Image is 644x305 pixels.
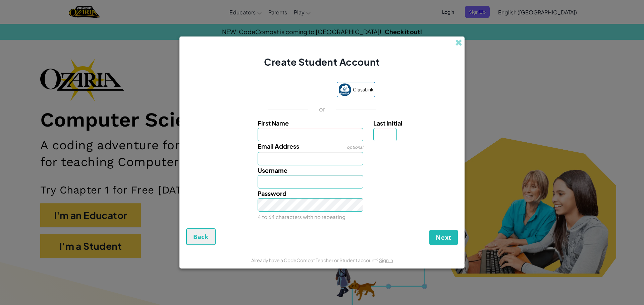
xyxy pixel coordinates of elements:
span: Already have a CodeCombat Teacher or Student account? [251,257,379,263]
span: ClassLink [353,85,374,94]
button: Back [186,228,216,245]
span: Password [258,189,286,197]
span: Last Initial [373,119,402,127]
p: or [319,105,325,113]
span: Back [193,233,209,241]
img: classlink-logo-small.png [338,83,351,96]
span: Username [258,166,287,174]
a: Sign in [379,257,393,263]
span: First Name [258,119,289,127]
small: 4 to 64 characters with no repeating [258,214,345,220]
iframe: Sign in with Google Button [265,83,333,97]
span: Next [436,233,451,241]
span: optional [347,145,363,150]
span: Create Student Account [264,56,380,68]
button: Next [429,230,458,245]
span: Email Address [258,142,299,150]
